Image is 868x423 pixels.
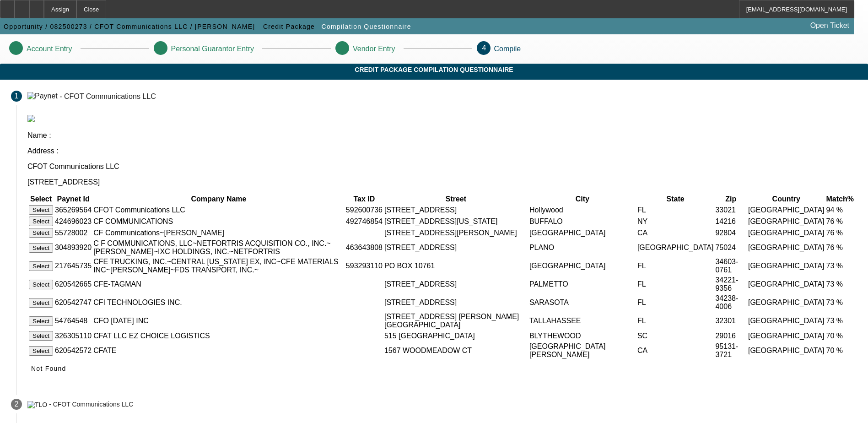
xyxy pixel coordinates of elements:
td: 14216 [715,216,747,227]
td: SARASOTA [529,294,636,311]
td: FL [637,294,714,311]
th: Street [384,195,528,204]
button: Compilation Questionnaire [319,18,414,35]
td: 70 % [826,342,854,359]
th: Country [748,195,825,204]
button: Select [29,316,53,326]
td: Hollywood [529,205,636,215]
span: Credit Package Compilation Questionnaire [7,66,861,73]
td: 73 % [826,312,854,330]
td: [GEOGRAPHIC_DATA] [748,239,825,256]
button: Select [29,280,53,289]
p: Name : [27,131,857,140]
button: Select [29,331,53,341]
img: Paynet [27,92,58,100]
p: Vendor Entry [353,45,395,53]
th: Zip [715,195,747,204]
p: Address : [27,147,857,155]
td: 76 % [826,239,854,256]
td: 92804 [715,228,747,238]
td: 76 % [826,228,854,238]
td: [STREET_ADDRESS] [PERSON_NAME][GEOGRAPHIC_DATA] [384,312,528,330]
a: Open Ticket [807,18,853,33]
td: 492746854 [345,216,383,227]
td: 34238-4006 [715,294,747,311]
td: 95131-3721 [715,342,747,359]
td: CF COMMUNICATIONS [93,216,345,227]
img: TLO [27,401,47,408]
td: 73 % [826,276,854,293]
td: CA [637,228,714,238]
span: Credit Package [263,23,315,30]
button: Select [29,346,53,356]
td: FL [637,276,714,293]
th: Paynet Id [54,195,92,204]
td: 620542747 [54,294,92,311]
td: TALLAHASSEE [529,312,636,330]
td: [GEOGRAPHIC_DATA] [637,239,714,256]
td: 592600736 [345,205,383,215]
td: 75024 [715,239,747,256]
td: BUFFALO [529,216,636,227]
button: Not Found [27,360,70,377]
th: Select [28,195,54,204]
td: CA [637,342,714,359]
td: 620542665 [54,276,92,293]
td: 424696023 [54,216,92,227]
td: [GEOGRAPHIC_DATA] [748,257,825,275]
td: 217645735 [54,257,92,275]
td: CFATE [93,342,345,359]
td: 32301 [715,312,747,330]
td: 76 % [826,216,854,227]
div: - CFOT Communications LLC [59,92,156,100]
span: Opportunity / 082500273 / CFOT Communications LLC / [PERSON_NAME] [4,23,255,30]
button: Credit Package [261,18,317,35]
td: 463643808 [345,239,383,256]
td: [STREET_ADDRESS] [384,294,528,311]
td: 54764548 [54,312,92,330]
td: 304893920 [54,239,92,256]
p: [STREET_ADDRESS] [27,178,857,186]
td: 73 % [826,257,854,275]
td: FL [637,205,714,215]
td: NY [637,216,714,227]
td: CFI TECHNOLOGIES INC. [93,294,345,311]
span: 1 [15,92,19,100]
td: [GEOGRAPHIC_DATA] [748,312,825,330]
p: Compile [494,45,521,53]
th: State [637,195,714,204]
td: 33021 [715,205,747,215]
td: CFAT LLC EZ CHOICE LOGISTICS [93,331,345,341]
td: [STREET_ADDRESS] [384,205,528,215]
th: Tax ID [345,195,383,204]
td: 70 % [826,331,854,341]
th: Match% [826,195,854,204]
td: SC [637,331,714,341]
th: Company Name [93,195,345,204]
td: FL [637,257,714,275]
td: CFOT Communications LLC [93,205,345,215]
td: [GEOGRAPHIC_DATA] [748,228,825,238]
div: - CFOT Communications LLC [49,401,133,408]
td: [GEOGRAPHIC_DATA] [748,331,825,341]
td: 34221-9356 [715,276,747,293]
td: PO BOX 10761 [384,257,528,275]
td: [GEOGRAPHIC_DATA] [748,205,825,215]
td: 1567 WOODMEADOW CT [384,342,528,359]
span: 2 [15,400,19,408]
p: Personal Guarantor Entry [171,45,254,53]
td: [GEOGRAPHIC_DATA][PERSON_NAME] [529,342,636,359]
td: 94 % [826,205,854,215]
p: CFOT Communications LLC [27,163,857,171]
td: [STREET_ADDRESS][US_STATE] [384,216,528,227]
p: Account Entry [27,45,72,53]
span: 4 [482,44,486,52]
td: BLYTHEWOOD [529,331,636,341]
td: [GEOGRAPHIC_DATA] [748,342,825,359]
button: Select [29,228,53,238]
td: [GEOGRAPHIC_DATA] [529,228,636,238]
button: Select [29,217,53,226]
td: [GEOGRAPHIC_DATA] [529,257,636,275]
td: 73 % [826,294,854,311]
th: City [529,195,636,204]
